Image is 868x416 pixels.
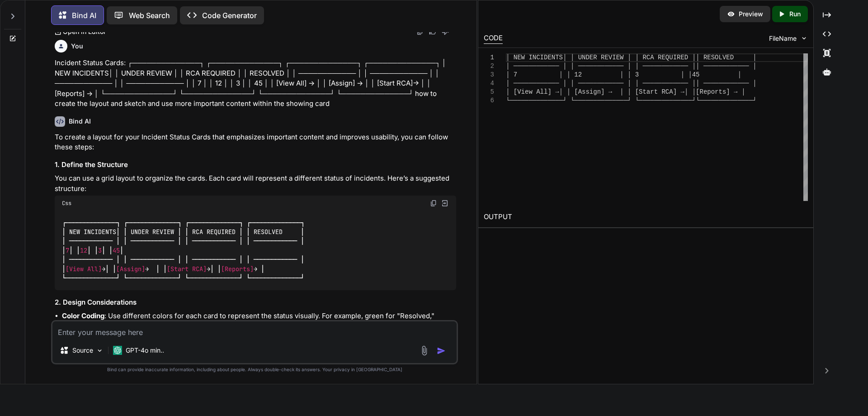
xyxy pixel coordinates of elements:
p: Preview [739,10,763,19]
img: copy [430,200,437,207]
span: FileName [769,34,797,43]
p: Bind AI [72,10,96,21]
img: Open in Browser [441,199,449,207]
span: [Assign] [116,265,145,273]
span: └──────────────┘ └──────────────┘ └──────────────┘ [506,97,696,104]
h2: OUTPUT [478,206,813,228]
span: 3 [98,246,102,254]
h3: 2. Design Considerations [55,297,456,308]
p: To create a layout for your Incident Status Cards that emphasizes important content and improves ... [55,132,456,153]
span: [Reports] [221,265,254,273]
span: │ NEW INCIDENTS│ │ UNDER REVIEW │ │ RCA REQUIRED │ [506,54,696,61]
div: 6 [484,96,494,105]
p: Source [72,346,93,355]
div: 3 [484,71,494,79]
strong: Color Coding [62,311,104,320]
p: Web Search [129,10,170,21]
li: : Use different colors for each card to represent the status visually. For example, green for "Re... [62,311,456,331]
p: Run [789,10,801,19]
div: 2 [484,62,494,71]
span: │ ──────────── │ [696,80,756,87]
img: chevron down [800,34,808,42]
img: GPT-4o mini [113,346,122,355]
img: attachment [419,345,429,356]
div: 4 [484,79,494,88]
span: │ ──────────── │ │ ──────────── │ │ ──────────── │ [506,62,696,70]
p: GPT-4o min.. [126,346,164,355]
span: │ ──────────── │ │ ──────────── │ │ ──────────── │ [506,80,696,87]
span: 12 [80,246,87,254]
p: Code Generator [202,10,257,21]
span: │ [View All] →│ │ [Assign] → │ │ [Start RCA] →│ │ [506,88,696,96]
code: ┌──────────────┐ ┌──────────────┐ ┌──────────────┐ ┌──────────────┐ │ NEW INCIDENTS│ │ UNDER REVI... [62,218,305,283]
span: │ ──────────── │ [696,62,756,70]
img: Pick Models [96,347,104,354]
span: [View All] [66,265,102,273]
div: 1 [484,53,494,62]
span: Css [62,200,71,207]
div: 5 [484,88,494,96]
h6: Bind AI [69,117,91,126]
p: You can use a grid layout to organize the cards. Each card will represent a different status of i... [55,173,456,194]
span: └──────────────┘ [696,97,756,104]
span: 45 │ [692,71,741,78]
img: preview [727,10,735,18]
div: CODE [484,33,503,44]
img: icon [437,346,446,355]
p: Bind can provide inaccurate information, including about people. Always double-check its answers.... [51,366,458,373]
span: 7 [66,246,69,254]
span: 45 [113,246,120,254]
span: [Reports] → │ [696,88,745,96]
span: │ 7 │ │ 12 │ │ 3 │ │ [506,71,692,78]
span: [Start RCA] [167,265,207,273]
h6: You [71,42,83,51]
h3: 1. Define the Structure [55,160,456,170]
p: Incident Status Cards: ┌──────────────┐ ┌──────────────┐ ┌──────────────┐ ┌──────────────┐ │ NEW ... [55,58,456,109]
span: │ RESOLVED │ [696,54,756,61]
